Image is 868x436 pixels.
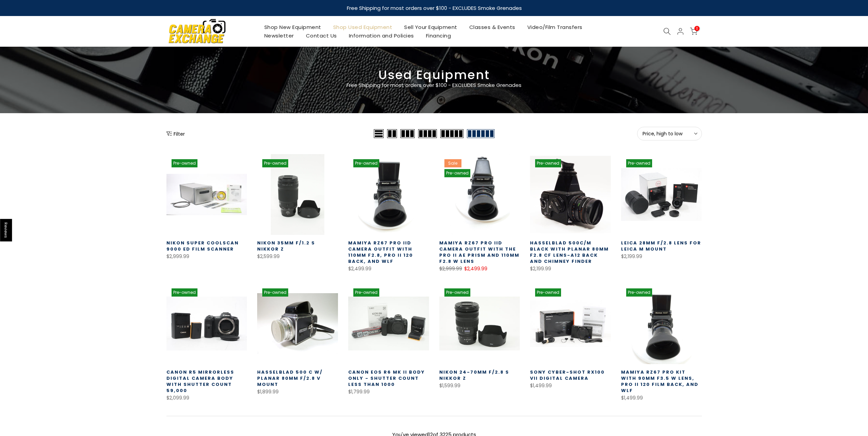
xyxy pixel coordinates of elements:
[464,265,487,273] ins: $2,499.99
[420,31,457,40] a: Financing
[643,131,696,137] span: Price, high to low
[463,23,521,31] a: Classes & Events
[257,252,338,261] div: $2,599.99
[347,4,521,12] strong: Free Shipping for most orders over $100 - EXCLUDES Smoke Grenades
[690,28,697,35] a: 0
[530,381,611,390] div: $1,499.99
[530,369,605,381] a: Sony Cyber-shot RX100 VII Digital Camera
[257,369,323,388] a: Hasselblad 500 C w/ Planar 80mm f/2.8 V Mount
[166,130,185,137] button: Show filters
[166,252,247,261] div: $2,999.99
[258,23,327,31] a: Shop New Equipment
[621,394,702,402] div: $1,499.99
[621,240,701,252] a: Leica 28mm f/2.8 Lens for Leica M Mount
[530,240,609,265] a: Hasselblad 500C/M Black with Planar 80mm f2.8 CF Lens-A12 Back and Chimney Finder
[694,26,700,31] span: 0
[439,240,519,265] a: Mamiya RZ67 Pro IID Camera Outfit with the Pro II AE Prism and 110MM F2.8 W Lens
[306,81,562,89] p: Free Shipping for most orders over $100 - EXCLUDES Smoke Grenades
[348,369,425,388] a: Canon EOS R6 Mk II Body Only - Shutter Count less than 1000
[530,265,611,273] div: $2,199.99
[398,23,464,31] a: Sell Your Equipment
[348,240,413,265] a: Mamiya RZ67 Pro IID Camera Outfit with 110MM F2.8, Pro II 120 Back, and WLF
[621,369,698,394] a: Mamiya RZ67 Pro Kit with 90MM F3.5 W Lens, Pro II 120 Film Back, and WLF
[348,265,429,273] div: $2,499.99
[166,71,702,79] h3: Used Equipment
[348,388,429,396] div: $1,799.99
[258,31,300,40] a: Newsletter
[621,252,702,261] div: $2,199.99
[439,381,520,390] div: $1,599.99
[637,127,702,140] button: Price, high to low
[166,240,239,252] a: Nikon Super Coolscan 9000 ED Film Scanner
[439,369,509,381] a: Nikon 24-70mm f/2.8 S Nikkor Z
[343,31,420,40] a: Information and Policies
[327,23,398,31] a: Shop Used Equipment
[166,369,234,394] a: Canon R5 Mirrorless Digital Camera Body with Shutter Count 59,000
[300,31,343,40] a: Contact Us
[439,265,462,272] del: $2,999.99
[257,388,338,396] div: $1,899.99
[521,23,588,31] a: Video/Film Transfers
[166,394,247,402] div: $2,099.99
[257,240,315,252] a: Nikon 35mm f/1.2 S Nikkor Z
